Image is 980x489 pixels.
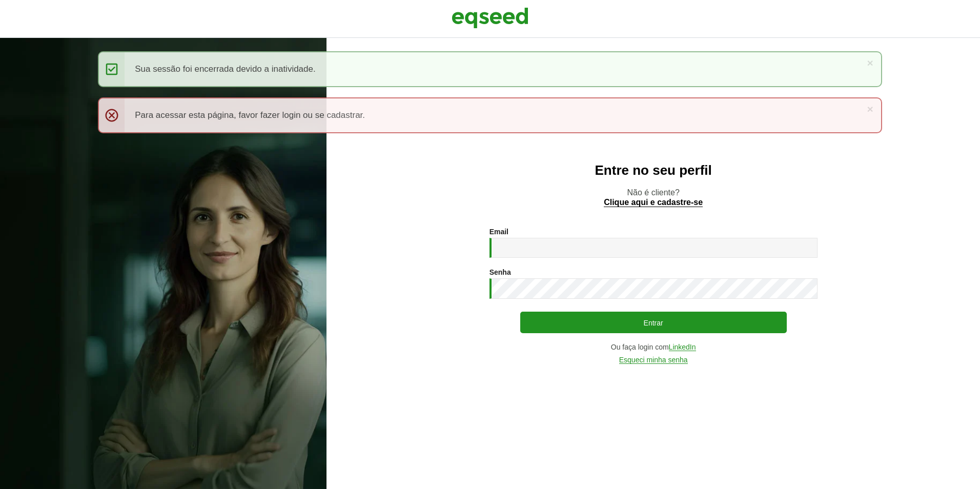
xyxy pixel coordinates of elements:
[669,343,696,351] a: LinkedIn
[98,51,882,87] div: Sua sessão foi encerrada devido a inatividade.
[98,97,882,133] div: Para acessar esta página, favor fazer login ou se cadastrar.
[347,188,959,207] p: Não é cliente?
[520,312,787,333] button: Entrar
[867,104,873,114] a: ×
[489,269,511,276] label: Senha
[867,57,873,68] a: ×
[452,5,528,31] img: EqSeed Logo
[489,228,508,235] label: Email
[619,356,688,364] a: Esqueci minha senha
[347,163,959,178] h2: Entre no seu perfil
[604,198,703,207] a: Clique aqui e cadastre-se
[489,343,818,351] div: Ou faça login com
